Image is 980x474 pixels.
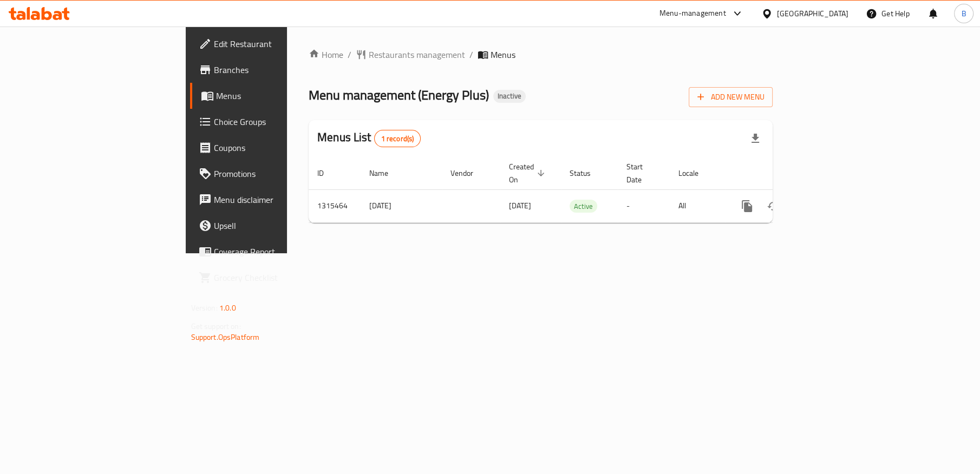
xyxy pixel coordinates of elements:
td: [DATE] [361,189,442,222]
span: Active [570,200,597,213]
td: All [670,189,726,222]
span: Choice Groups [214,115,341,128]
a: Restaurants management [356,48,465,61]
th: Actions [726,157,847,190]
span: Grocery Checklist [214,271,341,284]
span: 1 record(s) [375,134,421,144]
div: Menu-management [659,7,726,20]
span: Upsell [214,219,341,232]
span: [DATE] [509,199,531,213]
td: - [618,189,670,222]
span: Menus [491,48,515,61]
span: ID [317,167,338,180]
span: Start Date [626,160,657,186]
span: Promotions [214,167,341,180]
button: more [734,193,760,219]
span: 1.0.0 [219,301,236,315]
div: Total records count [374,130,421,147]
span: Menu management ( Energy Plus ) [309,83,489,107]
div: Export file [742,126,768,152]
span: Menus [216,89,341,102]
span: Created On [509,160,548,186]
span: Branches [214,63,341,76]
a: Menu disclaimer [190,187,349,213]
span: Name [369,167,402,180]
span: Version: [191,301,218,315]
nav: breadcrumb [309,48,773,61]
a: Menus [190,83,349,109]
a: Grocery Checklist [190,265,349,291]
span: Edit Restaurant [214,37,341,50]
a: Support.OpsPlatform [191,330,260,344]
span: Add New Menu [697,90,764,104]
span: Coverage Report [214,245,341,258]
a: Choice Groups [190,109,349,135]
h2: Menus List [317,129,421,147]
table: enhanced table [309,157,847,223]
span: Restaurants management [369,48,465,61]
span: Menu disclaimer [214,193,341,206]
span: Locale [678,167,713,180]
a: Edit Restaurant [190,31,349,57]
div: [GEOGRAPHIC_DATA] [777,8,848,19]
span: Status [570,167,605,180]
span: B [961,8,966,19]
span: Inactive [493,91,526,101]
a: Coupons [190,135,349,161]
span: Get support on: [191,319,241,333]
a: Branches [190,57,349,83]
a: Promotions [190,161,349,187]
li: / [348,48,351,61]
span: Vendor [450,167,487,180]
a: Upsell [190,213,349,239]
button: Add New Menu [689,87,773,107]
a: Coverage Report [190,239,349,265]
span: Coupons [214,141,341,154]
li: / [469,48,473,61]
div: Active [570,200,597,213]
